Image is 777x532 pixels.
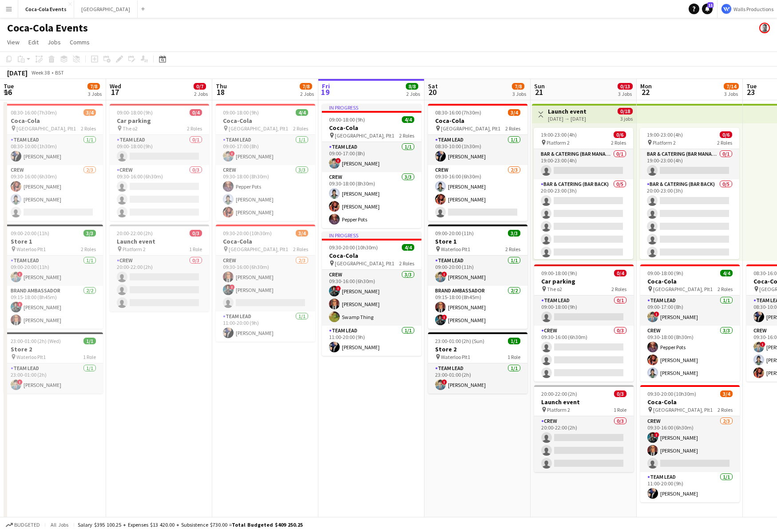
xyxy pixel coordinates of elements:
[300,91,314,97] div: 2 Jobs
[110,256,209,311] app-card-role: Crew0/320:00-22:00 (2h)
[428,345,527,353] h3: Store 2
[639,87,652,97] span: 22
[653,406,713,413] span: [GEOGRAPHIC_DATA], Plt1
[508,109,520,116] span: 3/4
[335,260,394,267] span: [GEOGRAPHIC_DATA], Plt1
[508,230,520,236] span: 3/3
[428,117,527,125] h3: Coca-Cola
[322,326,421,356] app-card-role: Team Lead1/111:00-20:00 (9h)[PERSON_NAME]
[4,332,103,394] app-job-card: 23:00-01:00 (2h) (Wed)1/1Store 2 Waterloo Plt11 RoleTeam Lead1/123:00-01:00 (2h)![PERSON_NAME]
[541,390,577,397] span: 20:00-22:00 (2h)
[508,338,520,344] span: 1/1
[66,36,93,48] a: Comms
[4,286,103,329] app-card-role: Brand Ambassador2/209:15-18:00 (8h45m)![PERSON_NAME][PERSON_NAME]
[4,165,103,221] app-card-role: Crew2/309:30-16:00 (6h30m)[PERSON_NAME][PERSON_NAME]
[216,165,315,221] app-card-role: Crew3/309:30-18:00 (8h30m)Pepper Pots[PERSON_NAME][PERSON_NAME]
[435,109,481,116] span: 08:30-16:00 (7h30m)
[223,109,259,116] span: 09:00-18:00 (9h)
[28,38,39,46] span: Edit
[718,286,733,292] span: 2 Roles
[534,264,634,382] div: 09:00-18:00 (9h)0/4Car parking The o22 RolesTeam Lead0/109:00-18:00 (9h) Crew0/309:30-16:00 (6h30m)
[110,104,209,221] app-job-card: 09:00-18:00 (9h)0/4Car parking The o22 RolesTeam Lead0/109:00-18:00 (9h) Crew0/309:30-16:00 (6h30m)
[640,82,652,90] span: Mon
[4,117,103,125] h3: Coca-Cola
[428,237,527,245] h3: Store 1
[640,398,740,406] h3: Coca-Cola
[296,109,308,116] span: 4/4
[399,260,414,267] span: 2 Roles
[229,246,288,252] span: [GEOGRAPHIC_DATA], Plt1
[216,104,315,221] app-job-card: 09:00-18:00 (9h)4/4Coca-Cola [GEOGRAPHIC_DATA], Plt12 RolesTeam Lead1/109:00-17:00 (8h)![PERSON_N...
[534,385,634,472] app-job-card: 20:00-22:00 (2h)0/3Launch event Platform 21 RoleCrew0/320:00-22:00 (2h)
[123,246,146,252] span: Platform 2
[4,82,14,90] span: Tue
[321,87,330,97] span: 19
[83,354,96,360] span: 1 Role
[25,36,42,48] a: Edit
[428,225,527,329] div: 09:00-20:00 (11h)3/3Store 1 Waterloo Plt12 RolesTeam Lead1/109:00-20:00 (11h)![PERSON_NAME]Brand ...
[428,286,527,329] app-card-role: Brand Ambassador2/209:15-18:00 (8h45m)[PERSON_NAME]![PERSON_NAME]
[322,104,421,228] app-job-card: In progress09:00-18:00 (9h)4/4Coca-Cola [GEOGRAPHIC_DATA], Plt12 RolesTeam Lead1/109:00-17:00 (8h...
[618,83,633,90] span: 0/13
[16,125,76,132] span: [GEOGRAPHIC_DATA], Plt1
[647,131,683,138] span: 19:00-23:00 (4h)
[187,125,202,132] span: 2 Roles
[49,521,70,528] span: All jobs
[406,91,420,97] div: 2 Jobs
[17,379,23,385] span: !
[11,230,49,236] span: 09:00-20:00 (11h)
[428,165,527,221] app-card-role: Crew2/309:30-16:00 (6h30m)[PERSON_NAME][PERSON_NAME]
[190,109,202,116] span: 0/4
[230,151,235,156] span: !
[548,107,587,115] h3: Launch event
[760,342,765,347] span: !
[428,104,527,221] app-job-card: 08:30-16:00 (7h30m)3/4Coca-Cola [GEOGRAPHIC_DATA], Plt12 RolesTeam Lead1/108:30-10:00 (1h30m)[PER...
[724,83,739,90] span: 7/14
[640,296,740,326] app-card-role: Team Lead1/109:00-17:00 (8h)![PERSON_NAME]
[4,520,41,530] button: Budgeted
[505,125,520,132] span: 2 Roles
[534,296,634,326] app-card-role: Team Lead0/109:00-18:00 (9h)
[534,326,634,382] app-card-role: Crew0/309:30-16:00 (6h30m)
[534,149,633,179] app-card-role: Bar & Catering (Bar Manager)0/119:00-23:00 (4h)
[17,302,23,307] span: !
[110,237,209,245] h3: Launch event
[534,179,633,261] app-card-role: Bar & Catering (Bar Back)0/520:00-23:00 (3h)
[4,36,23,48] a: View
[534,398,634,406] h3: Launch event
[653,286,713,292] span: [GEOGRAPHIC_DATA], Plt1
[216,117,315,125] h3: Coca-Cola
[48,38,61,46] span: Jobs
[541,270,577,276] span: 09:00-18:00 (9h)
[110,225,209,311] div: 20:00-22:00 (2h)0/3Launch event Platform 21 RoleCrew0/320:00-22:00 (2h)
[618,108,633,114] span: 0/18
[293,246,308,252] span: 2 Roles
[541,131,577,138] span: 19:00-23:00 (4h)
[18,0,74,18] button: Coca-Cola Events
[322,232,421,356] app-job-card: In progress09:30-20:00 (10h30m)4/4Coca-Cola [GEOGRAPHIC_DATA], Plt12 RolesCrew3/309:30-16:00 (6h3...
[547,286,562,292] span: The o2
[216,135,315,165] app-card-role: Team Lead1/109:00-17:00 (8h)![PERSON_NAME]
[4,225,103,329] div: 09:00-20:00 (11h)3/3Store 1 Waterloo Plt12 RolesTeam Lead1/109:00-20:00 (11h)![PERSON_NAME]Brand ...
[640,326,740,382] app-card-role: Crew3/309:30-18:00 (8h30m)Pepper Pots[PERSON_NAME][PERSON_NAME]
[70,38,90,46] span: Comms
[4,345,103,353] h3: Store 2
[720,390,733,397] span: 3/4
[614,131,626,138] span: 0/6
[232,521,303,528] span: Total Budgeted $409 250.25
[654,311,659,317] span: !
[336,286,341,291] span: !
[547,139,570,146] span: Platform 2
[329,116,365,123] span: 09:00-18:00 (9h)
[428,332,527,394] app-job-card: 23:00-01:00 (2h) (Sun)1/1Store 2 Waterloo Plt11 RoleTeam Lead1/123:00-01:00 (2h)![PERSON_NAME]
[721,4,732,14] img: Logo
[653,139,676,146] span: Platform 2
[11,109,57,116] span: 08:30-16:00 (7h30m)
[190,230,202,236] span: 0/3
[322,252,421,260] h3: Coca-Cola
[428,135,527,165] app-card-role: Team Lead1/108:30-10:00 (1h30m)[PERSON_NAME]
